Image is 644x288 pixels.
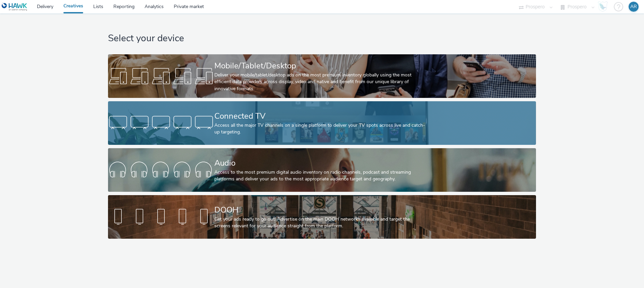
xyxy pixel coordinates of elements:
h1: Select your device [108,32,536,45]
div: DOOH [214,204,427,216]
div: Mobile/Tablet/Desktop [214,60,427,72]
img: Hawk Academy [598,1,608,12]
a: Connected TVAccess all the major TV channels on a single platform to deliver your TV spots across... [108,101,536,145]
div: Get your ads ready to go out! Advertise on the main DOOH networks available and target the screen... [214,216,427,230]
div: Audio [214,157,427,169]
a: Hawk Academy [598,1,610,12]
div: Access all the major TV channels on a single platform to deliver your TV spots across live and ca... [214,122,427,136]
a: Mobile/Tablet/DesktopDeliver your mobile/tablet/desktop ads on the most premium inventory globall... [108,54,536,98]
div: Deliver your mobile/tablet/desktop ads on the most premium inventory globally using the most effi... [214,72,427,92]
a: DOOHGet your ads ready to go out! Advertise on the main DOOH networks available and target the sc... [108,195,536,239]
div: Connected TV [214,110,427,122]
div: AR [630,2,637,12]
img: undefined Logo [2,3,28,11]
div: Access to the most premium digital audio inventory on radio channels, podcast and streaming platf... [214,169,427,183]
a: AudioAccess to the most premium digital audio inventory on radio channels, podcast and streaming ... [108,148,536,192]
